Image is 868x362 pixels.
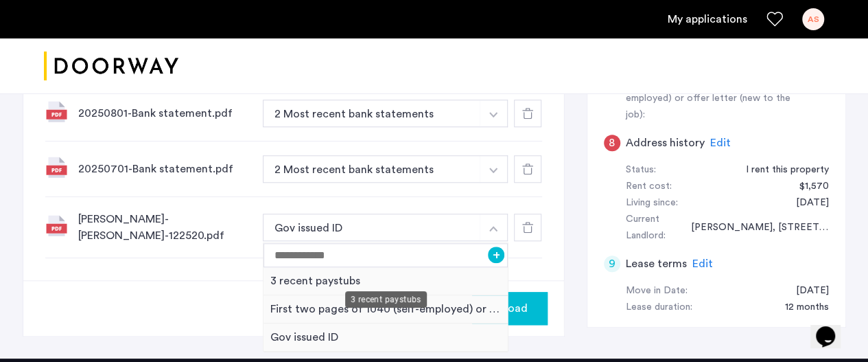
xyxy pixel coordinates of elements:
[263,295,508,324] div: First two pages of 1040 (self-employed) or offer letter (new to the job)
[626,195,678,212] div: Living since:
[263,267,508,295] div: 3 recent paystubs
[472,292,548,325] button: button
[78,161,252,177] div: 20250701-Bank statement.pdf
[677,220,829,236] div: John McCarthy, 120-150 UNION AVENUE LLC
[732,162,829,179] div: I rent this property
[626,135,705,151] h5: Address history
[480,214,508,241] button: button
[802,8,824,30] div: AS
[626,299,692,316] div: Lease duration:
[626,283,688,299] div: Move in Date:
[692,258,713,269] span: Edit
[480,100,508,127] button: button
[78,211,252,244] div: [PERSON_NAME]-[PERSON_NAME]-122520.pdf
[44,41,178,92] a: Cazamio logo
[488,247,504,263] button: +
[263,155,481,183] button: button
[771,299,829,316] div: 12 months
[45,100,67,122] img: file
[489,168,497,173] img: arrow
[263,324,508,352] div: Gov issued ID
[604,135,620,151] div: 8
[626,256,687,272] h5: Lease terms
[263,100,481,127] button: button
[766,11,783,27] a: Favorites
[45,156,67,178] img: file
[345,291,427,308] div: 3 recent paystubs
[604,256,620,272] div: 9
[626,74,799,124] div: First two pages of 1040 (self-employed) or offer letter (new to the job):
[626,212,677,245] div: Current Landlord:
[480,155,508,183] button: button
[78,105,252,122] div: 20250801-Bank statement.pdf
[45,214,67,236] img: file
[626,179,672,195] div: Rent cost:
[810,307,854,348] iframe: chat widget
[489,112,497,117] img: arrow
[782,283,829,299] div: 10/01/2025
[44,41,178,92] img: logo
[489,226,497,231] img: arrow
[786,179,829,195] div: $1,570
[492,300,528,317] span: Upload
[710,137,731,148] span: Edit
[668,11,747,27] a: My application
[626,162,656,179] div: Status:
[263,214,481,241] button: button
[782,195,829,212] div: 06/15/2025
